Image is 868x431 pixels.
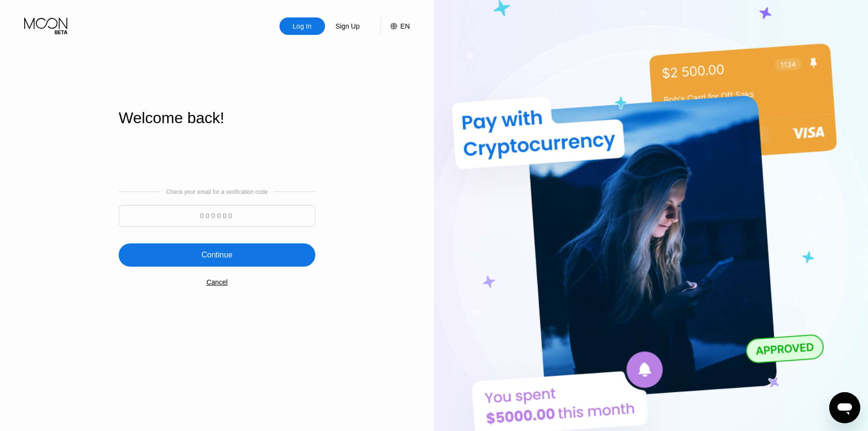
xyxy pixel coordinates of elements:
[829,392,860,423] iframe: Mesajlaşma penceresini başlatma düğmesi
[119,205,315,227] input: 000000
[292,21,312,31] div: Log In
[380,17,410,35] div: EN
[119,109,315,127] div: Welcome back!
[325,17,371,35] div: Sign Up
[119,243,315,267] div: Continue
[206,278,228,286] div: Cancel
[401,22,410,30] div: EN
[279,17,325,35] div: Log In
[166,189,268,195] div: Check your email for a verification code
[335,21,361,31] div: Sign Up
[201,250,232,260] div: Continue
